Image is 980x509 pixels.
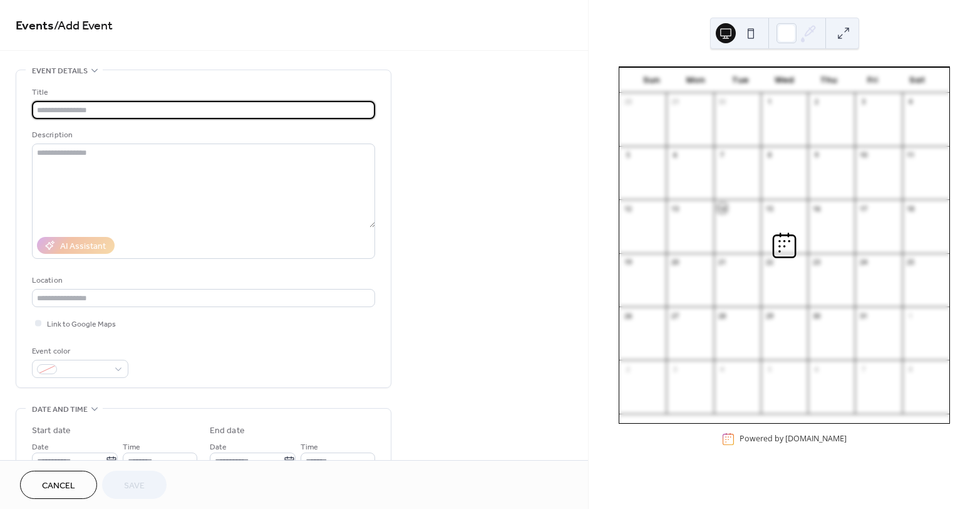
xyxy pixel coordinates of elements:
span: Cancel [42,480,75,493]
span: Time [123,441,140,454]
div: 23 [812,257,821,266]
div: 2 [812,97,821,106]
div: 26 [623,310,632,320]
div: Sat [895,68,939,93]
div: 6 [670,150,679,159]
div: 12 [623,203,632,213]
span: Event details [32,65,88,78]
div: Powered by [740,434,847,444]
a: Events [16,14,54,38]
div: Sun [629,68,674,93]
div: Mon [674,68,718,93]
div: Start date [32,424,71,438]
div: Fri [851,68,895,93]
span: Date and time [32,403,88,416]
div: 4 [718,364,727,373]
div: 7 [859,364,868,373]
div: 10 [859,150,868,159]
div: Location [32,274,373,287]
span: Date [210,441,227,454]
div: Tue [718,68,762,93]
button: Cancel [20,471,97,499]
div: 18 [906,203,916,213]
div: 25 [906,257,916,266]
div: 15 [765,203,774,213]
div: 28 [718,310,727,320]
div: 22 [765,257,774,266]
div: 13 [670,203,679,213]
div: 29 [670,97,679,106]
div: Wed [762,68,807,93]
div: 24 [859,257,868,266]
span: / Add Event [54,14,113,38]
div: 9 [812,150,821,159]
div: 4 [906,97,916,106]
div: 21 [718,257,727,266]
div: 5 [765,364,774,373]
div: 2 [623,364,632,373]
div: 11 [906,150,916,159]
div: 30 [718,97,727,106]
div: 7 [718,150,727,159]
div: 31 [859,310,868,320]
div: 27 [670,310,679,320]
div: Thu [807,68,851,93]
div: Description [32,129,373,142]
div: 19 [623,257,632,266]
div: 16 [812,203,821,213]
div: 8 [906,364,916,373]
div: 1 [906,310,916,320]
div: 3 [670,364,679,373]
div: 5 [623,150,632,159]
div: 1 [765,97,774,106]
span: Link to Google Maps [47,318,116,331]
div: 6 [812,364,821,373]
div: 20 [670,257,679,266]
div: End date [210,424,245,438]
div: 30 [812,310,821,320]
div: 14 [718,203,727,213]
a: [DOMAIN_NAME] [785,434,847,444]
div: 28 [623,97,632,106]
span: Time [301,441,318,454]
span: Date [32,441,49,454]
div: Event color [32,345,126,358]
div: 29 [765,310,774,320]
div: 17 [859,203,868,213]
div: 3 [859,97,868,106]
div: Title [32,86,373,99]
div: 8 [765,150,774,159]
